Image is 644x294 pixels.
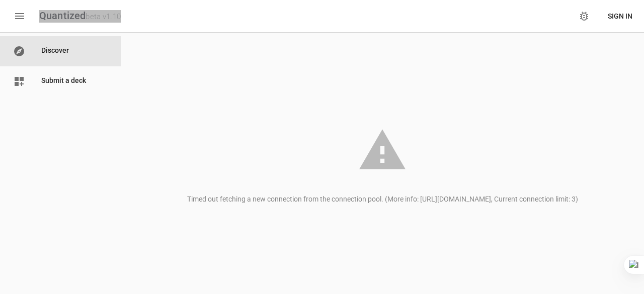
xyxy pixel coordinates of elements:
[41,45,108,57] p: Discover
[41,75,108,87] p: Submit a deck
[39,10,121,23] div: Quantized
[121,32,644,294] div: Timed out fetching a new connection from the connection pool. (More info: [URL][DOMAIN_NAME], Cur...
[572,4,596,28] a: Click here to file a bug report or request a feature!
[604,7,636,26] a: Sign In
[39,10,121,23] a: Quantizedbeta v1.10
[86,12,121,21] div: beta v1.10
[608,10,632,23] span: Sign In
